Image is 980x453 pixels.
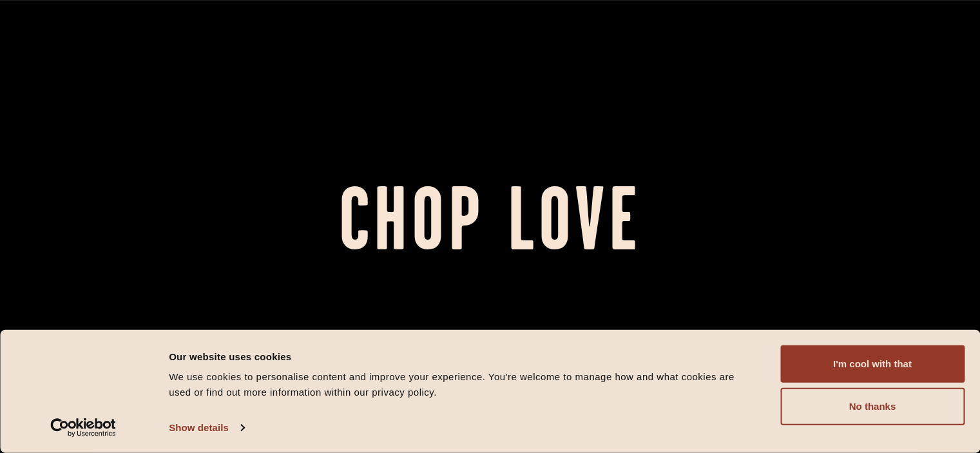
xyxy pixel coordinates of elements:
[27,418,140,438] a: Usercentrics Cookiebot - opens in a new window
[169,349,751,364] div: Our website uses cookies
[780,345,965,383] button: I'm cool with that
[169,369,751,400] div: We use cookies to personalise content and improve your experience. You're welcome to manage how a...
[780,388,965,425] button: No thanks
[169,418,244,438] a: Show details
